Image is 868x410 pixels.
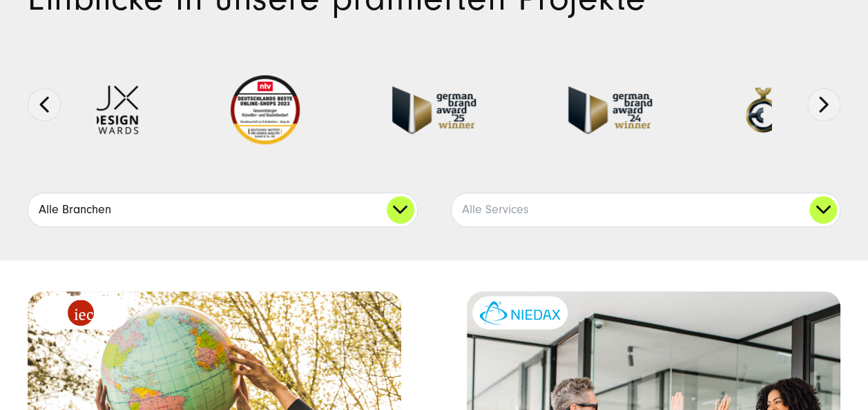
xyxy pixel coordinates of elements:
[231,75,300,144] img: Deutschlands beste Online Shops 2023 - boesner - Kunde - SUNZINET
[28,88,61,121] button: Previous
[568,86,652,134] img: German-Brand-Award - fullservice digital agentur SUNZINET
[479,301,561,325] img: niedax-logo
[68,300,94,326] img: logo_IEC
[744,86,858,134] img: German-Design-Award - fullservice digital agentur SUNZINET
[90,86,138,134] img: UX-Design-Awards - fullservice digital agentur SUNZINET
[452,193,840,226] a: Alle Services
[28,193,417,226] a: Alle Branchen
[807,88,840,121] button: Next
[392,86,476,134] img: German Brand Award winner 2025 - Full Service Digital Agentur SUNZINET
